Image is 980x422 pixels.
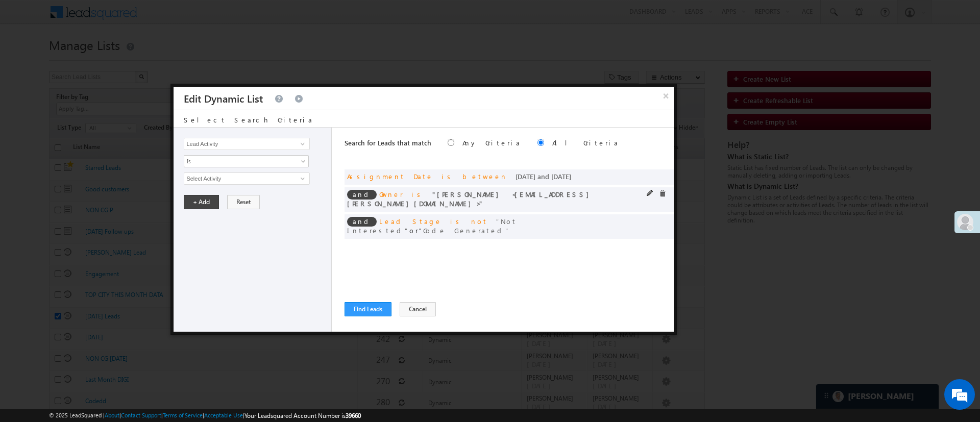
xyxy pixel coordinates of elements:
[379,217,442,226] span: Lead Stage
[139,314,185,328] em: Start Chat
[184,115,313,124] span: Select Search Criteria
[442,172,507,181] span: is between
[49,411,361,420] span: © 2025 LeadSquared | | | | |
[13,94,186,306] textarea: Type your message and hit 'Enter'
[347,190,594,208] span: [PERSON_NAME] <[EMAIL_ADDRESS][PERSON_NAME][DOMAIN_NAME]>
[167,5,192,30] div: Minimize live chat window
[400,302,436,316] button: Cancel
[184,172,309,185] input: Type to Search
[184,138,309,150] input: Type to Search
[295,139,308,149] a: Show All Items
[347,172,433,181] span: Assignment Date
[411,190,424,198] span: is
[658,87,674,105] button: ×
[347,190,377,200] span: and
[105,412,119,418] a: About
[184,195,219,209] button: + Add
[345,302,391,316] button: Find Leads
[53,54,171,67] div: Chat with us now
[346,412,361,419] span: 39660
[516,172,571,181] span: [DATE] and [DATE]
[347,217,517,235] span: or
[121,412,161,418] a: Contact Support
[462,138,521,147] label: Any Criteria
[184,87,263,110] h3: Edit Dynamic List
[227,195,260,209] button: Reset
[184,155,309,167] a: Is
[419,226,510,235] span: Code Generated
[450,217,488,226] span: is not
[347,217,517,235] span: Not Interested
[552,138,619,147] label: All Criteria
[379,190,403,198] span: Owner
[17,54,43,67] img: d_60004797649_company_0_60004797649
[184,157,295,166] span: Is
[163,412,203,418] a: Terms of Service
[295,173,308,184] a: Show All Items
[204,412,243,418] a: Acceptable Use
[244,412,361,419] span: Your Leadsquared Account Number is
[345,138,431,147] span: Search for Leads that match
[347,217,377,227] span: and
